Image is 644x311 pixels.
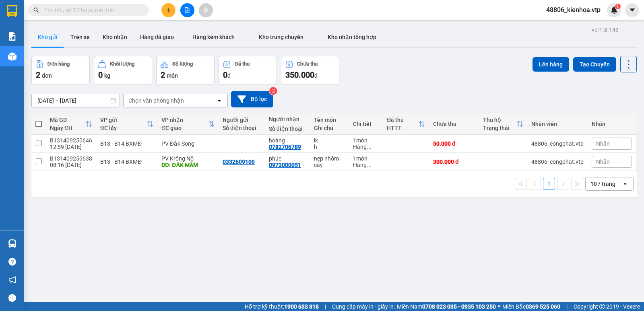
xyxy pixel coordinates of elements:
[161,117,208,123] div: VP nhận
[50,117,86,123] div: Mã GD
[7,5,17,17] img: logo-vxr
[531,121,584,127] div: Nhân viên
[269,162,301,168] div: 0973000051
[422,303,496,310] strong: 0708 023 035 - 0935 103 250
[44,6,139,14] input: Tìm tên, số ĐT hoặc mã đơn
[50,125,86,131] div: Ngày ĐH
[599,304,605,309] span: copyright
[531,159,584,165] div: 48806_congphat.vtp
[281,56,339,85] button: Chưa thu350.000đ
[161,155,215,162] div: PV Krông Nô
[325,302,326,311] span: |
[622,181,628,187] svg: open
[502,302,560,311] span: Miền Bắc
[227,72,231,79] span: đ
[611,6,618,14] img: icon-new-feature
[433,121,475,127] div: Chưa thu
[269,126,306,132] div: Số điện thoại
[134,27,180,47] button: Hàng đã giao
[50,155,92,162] div: B131409250638
[31,27,64,47] button: Kho gửi
[223,125,261,131] div: Số điện thoại
[314,155,345,162] div: nẹp nhôm
[245,302,319,311] span: Hỗ trợ kỹ thuật:
[596,159,610,165] span: Nhãn
[42,72,52,79] span: đơn
[184,7,190,13] span: file-add
[96,113,157,135] th: Toggle SortBy
[161,125,208,131] div: ĐC giao
[32,94,120,107] input: Select a date range.
[297,61,318,67] div: Chưa thu
[629,6,636,14] span: caret-down
[33,7,39,13] span: search
[615,4,621,9] sup: 1
[269,155,306,162] div: phúc
[231,91,273,107] button: Bộ lọc
[199,3,213,17] button: aim
[383,113,429,135] th: Toggle SortBy
[104,72,110,79] span: kg
[47,61,70,67] div: Đơn hàng
[533,57,569,72] button: Lên hàng
[367,162,372,168] span: ...
[332,302,395,311] span: Cung cấp máy in - giấy in:
[540,5,607,15] span: 48806_kienhoa.vtp
[100,117,147,123] div: VP gửi
[50,162,92,168] div: 08:16 [DATE]
[8,258,16,266] span: question-circle
[31,56,90,85] button: Đơn hàng2đơn
[8,294,16,302] span: message
[284,303,319,310] strong: 1900 633 818
[314,162,345,168] div: cây
[98,70,103,80] span: 0
[592,25,619,34] div: ver 1.8.143
[526,303,560,310] strong: 0369 525 060
[46,113,96,135] th: Toggle SortBy
[531,140,584,147] div: 48806_congphat.vtp
[433,140,475,147] div: 50.000 đ
[167,72,178,79] span: món
[161,140,215,147] div: PV Đắk Song
[161,70,165,80] span: 2
[96,27,134,47] button: Kho nhận
[596,140,610,147] span: Nhãn
[353,144,379,150] div: Hàng thông thường
[573,57,616,72] button: Tạo Chuyến
[223,70,227,80] span: 0
[314,125,345,131] div: Ghi chú
[192,34,235,40] span: Hàng kèm khách
[203,7,208,13] span: aim
[100,140,153,147] div: B13 - B14 BXMĐ
[483,125,517,131] div: Trạng thái
[8,276,16,284] span: notification
[625,3,639,17] button: caret-down
[353,121,379,127] div: Chi tiết
[100,159,153,165] div: B13 - B14 BXMĐ
[100,125,147,131] div: ĐC lấy
[397,302,496,311] span: Miền Nam
[314,72,318,79] span: đ
[285,70,314,80] span: 350.000
[367,144,372,150] span: ...
[269,144,301,150] div: 0782706789
[566,302,568,311] span: |
[269,137,306,144] div: hoàng
[235,61,250,67] div: Đã thu
[328,34,376,40] span: Kho nhận tổng hợp
[479,113,527,135] th: Toggle SortBy
[387,117,419,123] div: Đã thu
[64,27,96,47] button: Trên xe
[36,70,40,80] span: 2
[353,155,379,162] div: 1 món
[50,144,92,150] div: 12:59 [DATE]
[590,180,615,188] div: 10 / trang
[161,3,175,17] button: plus
[353,137,379,144] div: 1 món
[259,34,303,40] span: Kho trung chuyển
[157,113,219,135] th: Toggle SortBy
[8,52,17,61] img: warehouse-icon
[592,121,632,127] div: Nhãn
[94,56,152,85] button: Khối lượng0kg
[387,125,419,131] div: HTTT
